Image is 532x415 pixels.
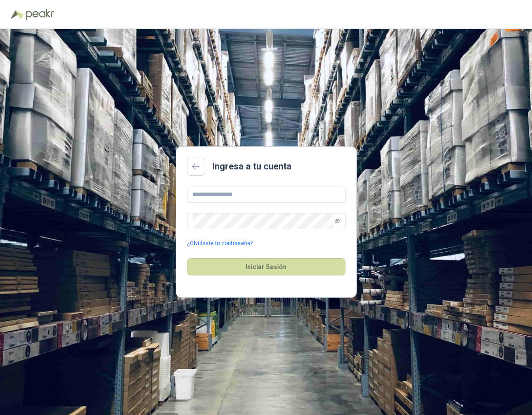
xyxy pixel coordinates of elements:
[335,218,340,224] span: eye-invisible
[212,159,292,174] h2: Ingresa a tu cuenta
[11,10,24,19] img: Logo
[187,258,345,275] button: Iniciar Sesión
[25,9,54,20] img: Peakr
[187,239,253,248] a: ¿Olvidaste tu contraseña?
